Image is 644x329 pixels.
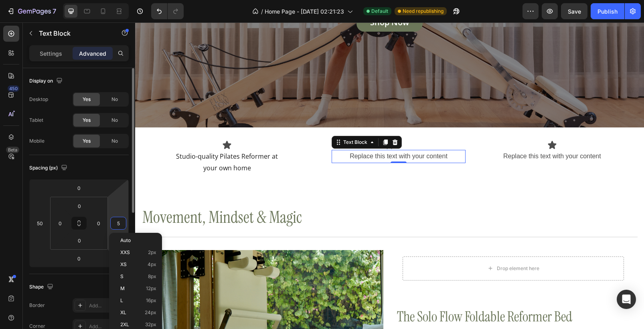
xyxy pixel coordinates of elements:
[112,217,124,229] input: 0
[29,96,48,103] div: Desktop
[71,252,87,264] input: 0
[151,3,184,19] div: Undo/Redo
[261,7,263,16] span: /
[145,322,156,327] span: 32px
[339,127,495,141] div: Replace this text with your content
[83,137,91,145] span: Yes
[35,128,149,151] p: Studio-quality Pilates Reformer at your own home
[148,274,156,279] span: 8px
[261,285,495,305] h2: The Solo Flow Foldable Reformer Bed
[3,3,60,19] button: 7
[54,217,66,229] input: 0px
[111,117,118,124] span: No
[93,217,105,229] input: 0px
[6,184,502,206] h2: Movement, Mindset & Magic
[561,3,587,19] button: Save
[29,163,69,174] div: Spacing (px)
[403,8,444,15] span: Need republishing
[146,286,156,291] span: 12px
[207,116,234,123] div: Text Block
[120,262,127,267] span: XS
[39,28,107,38] p: Text Block
[79,49,106,58] p: Advanced
[120,286,125,291] span: M
[71,234,87,246] input: 0px
[111,137,118,145] span: No
[34,127,150,152] div: Rich Text Editor. Editing area: main
[148,262,156,267] span: 4px
[29,76,64,87] div: Display on
[29,282,55,293] div: Shape
[83,117,91,124] span: Yes
[89,302,127,309] div: Add...
[120,238,131,243] span: Auto
[8,85,19,92] div: 450
[146,298,156,303] span: 16px
[29,302,45,309] div: Border
[83,96,91,103] span: Yes
[265,7,344,16] span: Home Page - [DATE] 02:21:23
[362,243,404,249] div: Drop element here
[145,310,156,315] span: 24px
[29,137,45,145] div: Mobile
[29,117,43,124] div: Tablet
[148,250,156,255] span: 2px
[597,7,618,16] div: Publish
[135,22,644,329] iframe: Design area
[40,49,62,58] p: Settings
[120,250,130,255] span: XXS
[120,274,124,279] span: S
[120,322,129,327] span: 2XL
[568,8,581,15] span: Save
[371,8,388,15] span: Default
[120,310,126,315] span: XL
[34,217,46,229] input: 50
[617,290,636,309] div: Open Intercom Messenger
[120,298,123,303] span: L
[591,3,624,19] button: Publish
[53,6,56,16] p: 7
[111,96,118,103] span: No
[6,147,19,153] div: Beta
[196,127,330,141] div: Replace this text with your content
[71,182,87,194] input: 0
[71,200,87,212] input: 0px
